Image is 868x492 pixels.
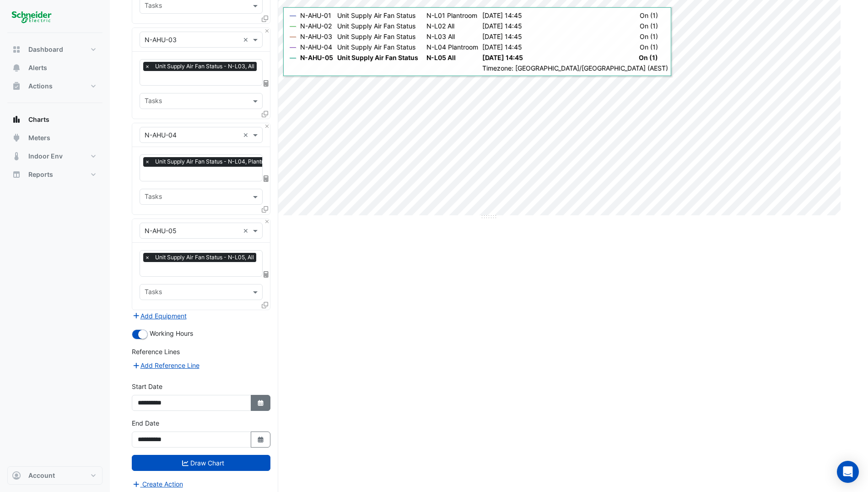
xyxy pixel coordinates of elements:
[143,0,162,12] div: Tasks
[262,175,270,183] span: Choose Function
[7,147,102,165] button: Indoor Env
[28,63,47,72] span: Alerts
[12,152,21,161] app-icon: Indoor Env
[264,123,270,129] button: Close
[243,35,251,44] span: Clear
[11,7,52,26] img: Company Logo
[7,77,102,95] button: Actions
[143,157,151,166] span: ×
[12,115,21,124] app-icon: Charts
[28,471,55,480] span: Account
[132,479,183,489] button: Create Action
[28,152,63,161] span: Indoor Env
[262,206,268,213] span: Clone Favourites and Tasks from this Equipment to other Equipment
[257,399,265,407] fa-icon: Select Date
[143,96,162,108] div: Tasks
[12,45,21,54] app-icon: Dashboard
[143,287,162,299] div: Tasks
[12,82,21,91] app-icon: Actions
[28,133,50,142] span: Meters
[243,226,251,235] span: Clear
[7,40,102,59] button: Dashboard
[132,347,180,356] label: Reference Lines
[153,253,256,262] span: Unit Supply Air Fan Status - N-L05, All
[143,62,151,71] span: ×
[132,360,200,371] button: Add Reference Line
[7,466,102,485] button: Account
[132,455,270,471] button: Draw Chart
[257,436,265,443] fa-icon: Select Date
[12,170,21,179] app-icon: Reports
[262,79,270,87] span: Choose Function
[132,418,159,428] label: End Date
[7,110,102,129] button: Charts
[132,382,162,391] label: Start Date
[262,110,268,118] span: Clone Favourites and Tasks from this Equipment to other Equipment
[264,28,270,34] button: Close
[28,45,63,54] span: Dashboard
[264,219,270,225] button: Close
[262,301,268,309] span: Clone Favourites and Tasks from this Equipment to other Equipment
[153,62,257,71] span: Unit Supply Air Fan Status - N-L03, All
[143,253,151,262] span: ×
[262,15,268,22] span: Clone Favourites and Tasks from this Equipment to other Equipment
[837,461,859,483] div: Open Intercom Messenger
[7,59,102,77] button: Alerts
[150,329,193,337] span: Working Hours
[12,63,21,72] app-icon: Alerts
[153,157,277,166] span: Unit Supply Air Fan Status - N-L04, Plantroom
[143,191,162,203] div: Tasks
[28,170,53,179] span: Reports
[28,115,49,124] span: Charts
[28,82,53,91] span: Actions
[7,165,102,184] button: Reports
[262,270,270,278] span: Choose Function
[132,311,187,321] button: Add Equipment
[243,130,251,140] span: Clear
[12,133,21,142] app-icon: Meters
[7,129,102,147] button: Meters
